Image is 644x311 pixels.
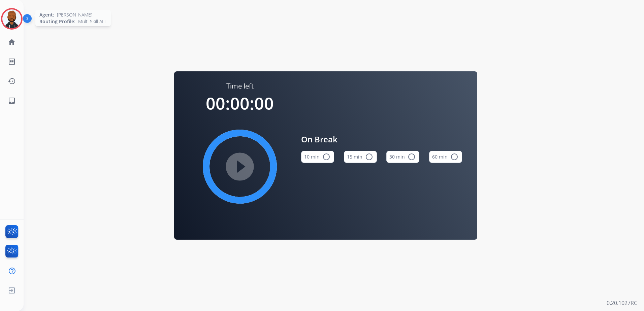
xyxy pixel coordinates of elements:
mat-icon: list_alt [8,58,16,66]
span: On Break [301,133,462,145]
span: Agent: [39,11,54,18]
span: Multi Skill ALL [78,18,107,25]
button: 10 min [301,151,334,163]
mat-icon: radio_button_unchecked [365,153,373,161]
button: 30 min [386,151,419,163]
p: 0.20.1027RC [607,299,637,307]
button: 15 min [344,151,377,163]
span: 00:00:00 [206,92,274,115]
span: [PERSON_NAME] [57,11,92,18]
span: Time left [226,81,254,91]
img: avatar [2,9,21,28]
mat-icon: history [8,77,16,85]
mat-icon: radio_button_unchecked [450,153,458,161]
mat-icon: inbox [8,97,16,105]
mat-icon: radio_button_unchecked [408,153,416,161]
mat-icon: radio_button_unchecked [322,153,330,161]
mat-icon: home [8,38,16,46]
button: 60 min [429,151,462,163]
span: Routing Profile: [39,18,75,25]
